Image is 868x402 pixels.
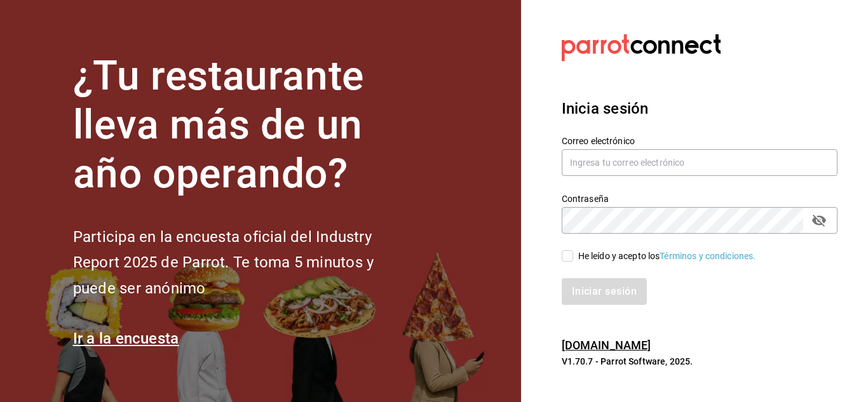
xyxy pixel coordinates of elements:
h1: ¿Tu restaurante lleva más de un año operando? [73,52,416,198]
div: He leído y acepto los [578,250,756,263]
a: Ir a la encuesta [73,330,179,347]
p: V1.70.7 - Parrot Software, 2025. [562,355,837,368]
a: [DOMAIN_NAME] [562,338,651,352]
input: Ingresa tu correo electrónico [562,149,837,176]
h2: Participa en la encuesta oficial del Industry Report 2025 de Parrot. Te toma 5 minutos y puede se... [73,224,416,302]
button: passwordField [808,210,830,231]
h3: Inicia sesión [562,97,837,120]
label: Correo electrónico [562,137,837,145]
label: Contraseña [562,194,837,203]
a: Términos y condiciones. [660,251,756,261]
